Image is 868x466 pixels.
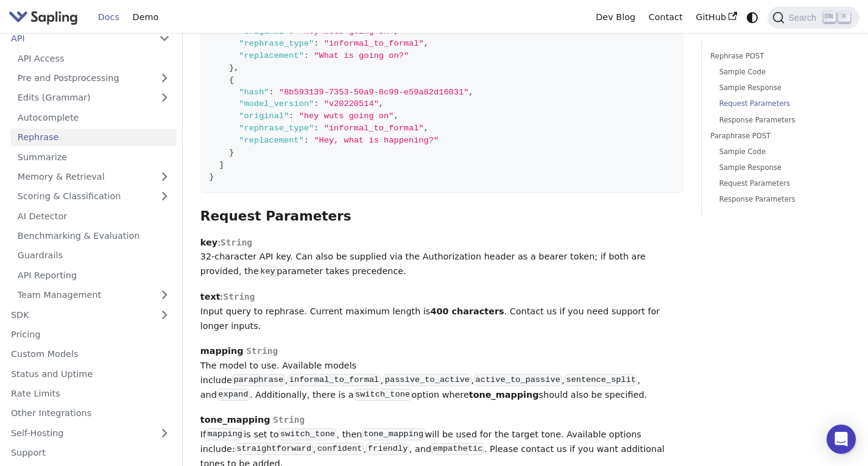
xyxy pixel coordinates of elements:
span: String [273,415,305,425]
a: Custom Models [4,345,177,363]
span: } [229,63,234,72]
span: "replacement" [239,51,304,60]
a: GitHub [689,8,743,27]
code: switch_tone [354,389,412,401]
a: Benchmarking & Evaluation [11,227,177,245]
span: : [314,39,319,48]
a: Other Integrations [4,404,177,422]
kbd: K [838,12,850,23]
span: } [229,148,234,157]
span: } [209,172,214,182]
span: : [314,124,319,133]
a: Sample Response [719,162,842,174]
a: Rate Limits [4,385,177,403]
span: "replacement" [239,136,304,145]
a: API Reporting [11,266,177,284]
span: "8b593139-7353-50a9-8c99-e59a82d16031" [279,88,468,97]
code: switch_tone [278,428,336,440]
span: : [314,99,319,108]
span: : [304,136,309,145]
code: passive_to_active [383,374,471,386]
a: SDK [4,306,152,323]
a: Pre and Postprocessing [11,69,177,87]
a: Rephrase [11,129,177,146]
a: Summarize [11,148,177,166]
code: mapping [206,428,244,440]
span: "informal_to_formal" [324,39,424,48]
a: Self-Hosting [4,424,177,442]
code: friendly [366,443,409,455]
strong: mapping [200,346,244,356]
span: "v20220514" [324,99,379,108]
a: Sapling.ai [9,9,82,26]
span: : [304,51,309,60]
code: confident [316,443,364,455]
strong: tone_mapping [469,390,539,400]
span: , [424,39,429,48]
span: : [269,88,274,97]
span: "Hey, what is happening?" [314,136,439,145]
strong: 400 characters [430,306,504,316]
a: Sample Response [719,82,842,94]
span: "hash" [239,88,269,97]
span: , [393,111,398,121]
strong: key [200,238,217,247]
span: "What is going on?" [314,51,409,60]
code: active_to_passive [474,374,562,386]
a: Response Parameters [719,194,842,205]
a: Response Parameters [719,115,842,126]
span: , [379,99,384,108]
span: "original" [239,111,289,121]
a: Status and Uptime [4,365,177,383]
span: String [246,346,278,356]
span: , [234,63,239,72]
code: sentence_split [565,374,638,386]
h3: Request Parameters [200,208,683,225]
a: Support [4,444,177,462]
a: Pricing [4,326,177,344]
p: : Input query to rephrase. Current maximum length is . Contact us if you need support for longer ... [200,290,683,333]
span: "rephrase_type" [239,39,314,48]
button: Expand sidebar category 'SDK' [152,306,177,323]
strong: tone_mapping [200,415,270,425]
span: : [289,111,294,121]
a: Scoring & Classification [11,188,177,205]
a: Sample Code [719,146,842,158]
a: Docs [91,8,126,27]
code: tone_mapping [362,428,425,440]
a: API Access [11,49,177,67]
a: AI Detector [11,207,177,225]
code: straightforward [235,443,313,455]
a: Memory & Retrieval [11,168,177,186]
a: Team Management [11,286,177,304]
code: empathetic [431,443,484,455]
span: "model_version" [239,99,314,108]
code: informal_to_formal [288,374,380,386]
span: Search [785,13,824,23]
code: key [259,266,277,278]
a: Request Parameters [719,98,842,110]
strong: text [200,292,221,302]
a: Rephrase POST [710,51,846,62]
a: Sample Code [719,66,842,78]
span: String [221,238,252,247]
button: Switch between dark and light mode (currently system mode) [744,9,761,26]
div: Open Intercom Messenger [827,425,856,454]
a: Demo [126,8,165,27]
a: Request Parameters [719,178,842,189]
code: expand [217,389,250,401]
a: Contact [642,8,690,27]
span: , [424,124,429,133]
p: : 32-character API key. Can also be supplied via the Authorization header as a bearer token; if b... [200,236,683,279]
a: Guardrails [11,247,177,264]
a: Dev Blog [589,8,641,27]
span: "informal_to_formal" [324,124,424,133]
a: Paraphrase POST [710,130,846,142]
p: The model to use. Available models include , , , , , and . Additionally, there is a option where ... [200,344,683,402]
button: Search (Ctrl+K) [767,7,859,29]
code: paraphrase [232,374,285,386]
span: , [468,88,473,97]
button: Collapse sidebar category 'API' [152,30,177,48]
a: Edits (Grammar) [11,89,177,107]
img: Sapling.ai [9,9,78,26]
